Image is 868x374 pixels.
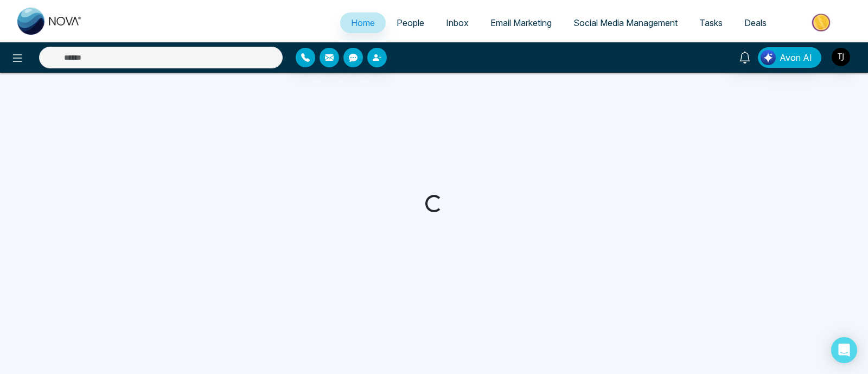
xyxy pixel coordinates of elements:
[761,50,776,65] img: Lead Flow
[446,17,469,28] span: Inbox
[351,17,375,28] span: Home
[699,17,723,28] span: Tasks
[758,47,821,68] button: Avon AI
[480,12,563,33] a: Email Marketing
[17,8,82,35] img: Nova CRM Logo
[386,12,435,33] a: People
[780,51,812,64] span: Avon AI
[688,12,733,33] a: Tasks
[832,48,850,66] img: User Avatar
[573,17,678,28] span: Social Media Management
[435,12,480,33] a: Inbox
[340,12,386,33] a: Home
[490,17,552,28] span: Email Marketing
[783,10,861,35] img: Market-place.gif
[563,12,688,33] a: Social Media Management
[397,17,424,28] span: People
[831,337,857,363] div: Open Intercom Messenger
[744,17,767,28] span: Deals
[733,12,777,33] a: Deals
